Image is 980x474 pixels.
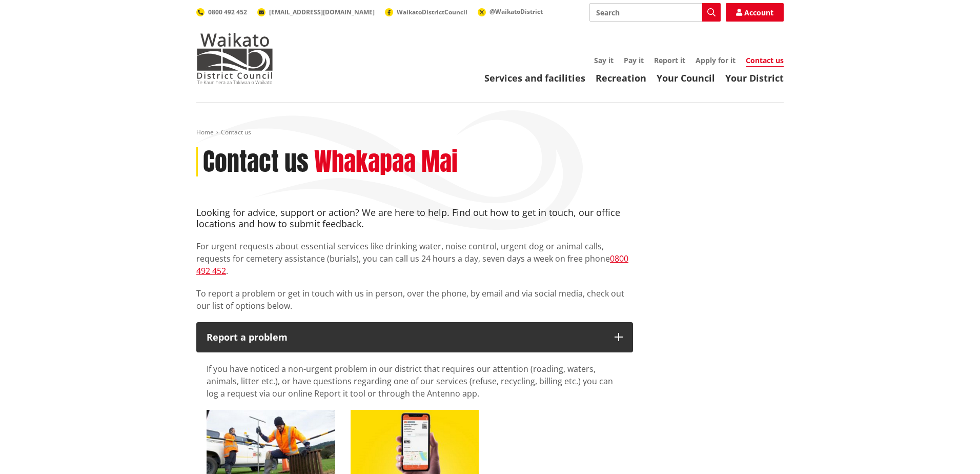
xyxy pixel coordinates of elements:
[725,72,784,84] a: Your District
[196,128,784,137] nav: breadcrumb
[196,253,628,276] a: 0800 492 452
[207,332,604,343] p: Report a problem
[726,3,784,22] a: Account
[624,55,644,65] a: Pay it
[196,207,633,229] h4: Looking for advice, support or action? We are here to help. Find out how to get in touch, our off...
[196,287,633,312] p: To report a problem or get in touch with us in person, over the phone, by email and via social me...
[397,8,467,16] span: WaikatoDistrictCouncil
[196,128,214,136] a: Home
[208,8,247,16] span: 0800 492 452
[696,55,736,65] a: Apply for it
[654,55,685,65] a: Report it
[196,33,273,84] img: Waikato District Council - Te Kaunihera aa Takiwaa o Waikato
[196,8,247,16] a: 0800 492 452
[746,55,784,67] a: Contact us
[196,322,633,353] button: Report a problem
[203,147,309,177] h1: Contact us
[489,7,543,16] span: @WaikatoDistrict
[589,3,721,22] input: Search input
[221,128,251,136] span: Contact us
[596,72,646,84] a: Recreation
[196,240,633,277] p: For urgent requests about essential services like drinking water, noise control, urgent dog or an...
[657,72,715,84] a: Your Council
[314,147,458,177] h2: Whakapaa Mai
[478,7,543,16] a: @WaikatoDistrict
[257,8,375,16] a: [EMAIL_ADDRESS][DOMAIN_NAME]
[594,55,614,65] a: Say it
[484,72,585,84] a: Services and facilities
[269,8,375,16] span: [EMAIL_ADDRESS][DOMAIN_NAME]
[385,8,467,16] a: WaikatoDistrictCouncil
[207,363,613,399] span: If you have noticed a non-urgent problem in our district that requires our attention (roading, wa...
